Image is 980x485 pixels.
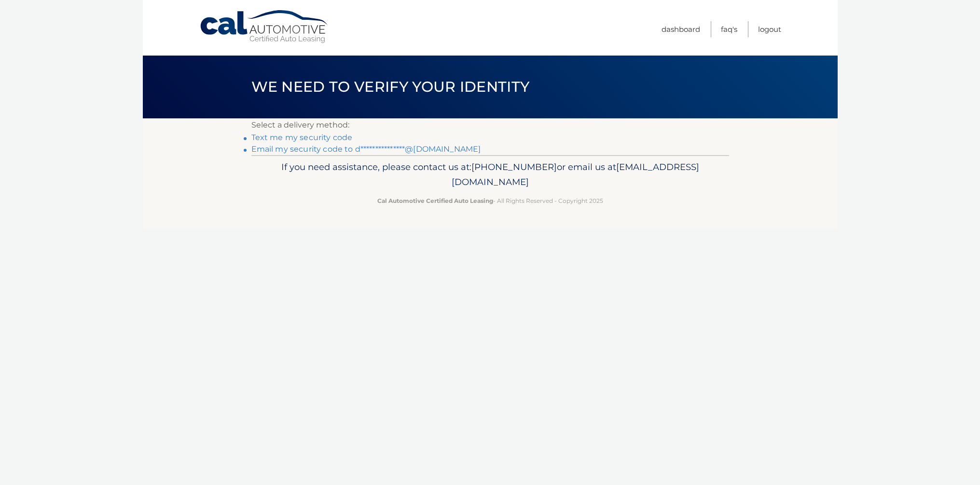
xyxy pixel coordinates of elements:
a: Cal Automotive [199,10,330,44]
p: Select a delivery method: [251,118,729,132]
span: We need to verify your identity [251,78,530,96]
strong: Cal Automotive Certified Auto Leasing [377,197,493,204]
a: Text me my security code [251,133,353,142]
a: Dashboard [662,21,700,37]
a: Logout [758,21,781,37]
a: FAQ's [721,21,737,37]
p: If you need assistance, please contact us at: or email us at [258,159,723,190]
p: - All Rights Reserved - Copyright 2025 [258,196,723,206]
span: [PHONE_NUMBER] [471,161,557,172]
